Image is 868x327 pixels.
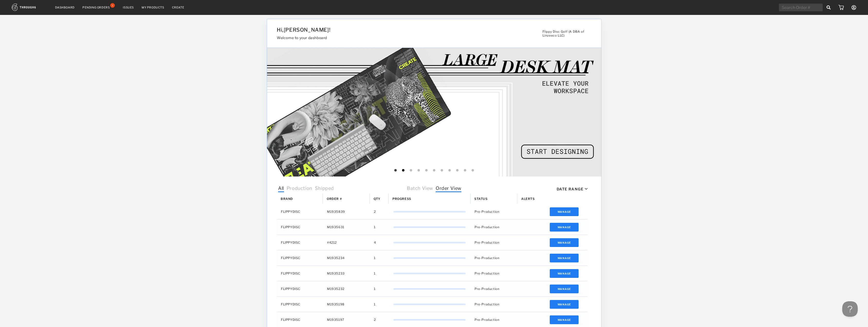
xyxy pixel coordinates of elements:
[327,197,342,201] span: Order #
[323,235,370,250] div: #4212
[779,4,823,11] input: Search Order #
[277,266,588,281] div: Press SPACE to select this row.
[542,30,591,37] span: Flippy Disc Golf (A DBA of Linzeeco LLC)
[470,250,517,266] div: Pre-Production
[172,6,184,9] a: Create
[470,204,517,219] div: Pre-Production
[407,185,433,192] span: Batch View
[549,223,579,232] button: Manage
[277,281,588,297] div: Press SPACE to select this row.
[277,250,323,266] div: FLIPPYDISC
[462,168,468,173] button: 10
[374,208,376,215] span: 2
[585,188,588,190] img: icon_caret_down_black.69fb8af9.svg
[549,238,579,247] button: Manage
[557,187,583,191] div: Date Range
[374,270,376,277] span: 1
[470,281,517,296] div: Pre-Production
[277,250,588,266] div: Press SPACE to select this row.
[470,266,517,281] div: Pre-Production
[470,168,475,173] button: 11
[82,5,115,10] a: Pending Orders1
[277,297,323,312] div: FLIPPYDISC
[424,168,429,173] button: 5
[323,297,370,312] div: M1935198
[323,266,370,281] div: M1935233
[374,316,376,323] span: 2
[549,285,579,293] button: Manage
[277,219,588,235] div: Press SPACE to select this row.
[474,197,488,201] span: Status
[470,235,517,250] div: Pre-Production
[439,168,444,173] button: 7
[447,168,452,173] button: 8
[470,297,517,312] div: Pre-Production
[110,3,115,8] div: 1
[521,197,535,201] span: Alerts
[323,219,370,235] div: M1935631
[315,185,334,192] span: Shipped
[470,219,517,235] div: Pre-Production
[374,197,381,201] span: Qty
[374,239,376,246] span: 4
[278,185,284,192] span: All
[838,5,844,10] img: icon_cart.dab5cea1.svg
[842,301,858,317] iframe: Toggle Customer Support
[401,168,406,173] button: 2
[277,204,323,219] div: FLIPPYDISC
[281,197,293,201] span: Brand
[123,6,134,9] a: Issues
[323,204,370,219] div: M1935839
[549,315,579,324] button: Manage
[142,6,164,9] a: My Products
[277,281,323,296] div: FLIPPYDISC
[549,207,579,216] button: Manage
[277,235,323,250] div: FLIPPYDISC
[374,301,376,308] span: 1
[323,281,370,296] div: M1935232
[12,4,47,11] img: logo.1c10ca64.svg
[277,204,588,219] div: Press SPACE to select this row.
[286,185,312,192] span: Production
[277,266,323,281] div: FLIPPYDISC
[277,219,323,235] div: FLIPPYDISC
[267,48,601,176] img: 68b8b232-0003-4352-b7e2-3a53cc3ac4a2.gif
[408,168,414,173] button: 3
[82,6,110,9] div: Pending Orders
[374,255,376,261] span: 1
[392,197,411,201] span: Progress
[277,297,588,312] div: Press SPACE to select this row.
[374,286,376,292] span: 1
[432,168,437,173] button: 6
[374,224,376,231] span: 1
[549,269,579,278] button: Manage
[277,36,538,40] h3: Welcome to your dashboard
[55,6,75,9] a: Dashboard
[277,235,588,250] div: Press SPACE to select this row.
[323,250,370,266] div: M1935234
[436,185,461,192] span: Order View
[549,300,579,309] button: Manage
[416,168,421,173] button: 4
[393,168,398,173] button: 1
[549,254,579,262] button: Manage
[277,27,538,33] h1: Hi, [PERSON_NAME] !
[455,168,460,173] button: 9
